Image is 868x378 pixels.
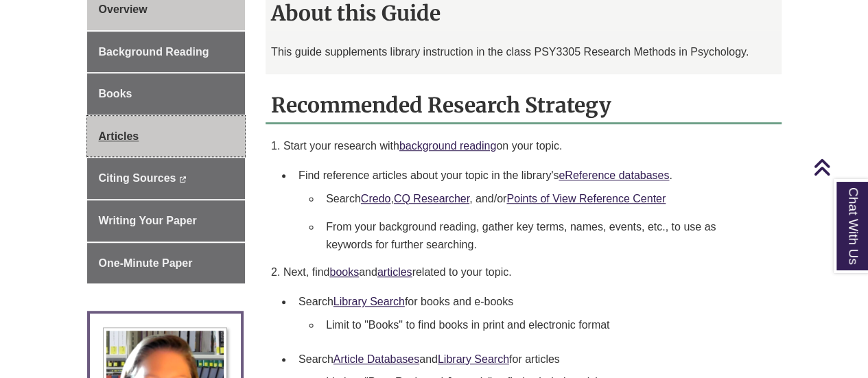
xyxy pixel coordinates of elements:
a: eReference databases [559,169,669,181]
p: 2. Next, find and related to your topic. [271,264,776,281]
li: Find reference articles about your topic in the library's . [293,161,776,264]
span: Overview [99,3,148,15]
li: Search , , and/or [320,185,771,213]
a: background reading [399,140,496,152]
a: One-Minute Paper [87,243,246,284]
p: 1. Start your research with on your topic. [271,138,776,154]
a: articles [377,266,412,278]
i: This link opens in a new window [179,176,187,182]
span: Books [99,88,132,99]
span: Articles [99,130,139,142]
span: Citing Sources [99,172,176,184]
p: This guide supplements library instruction in the class PSY3305 Research Methods in Psychology. [271,44,776,60]
a: Background Reading [87,32,246,73]
a: Back to Top [813,158,865,176]
span: Background Reading [99,46,209,58]
a: CQ Researcher [394,193,469,204]
a: Citing Sources [87,158,246,199]
span: One-Minute Paper [99,257,193,269]
a: books [329,266,359,278]
a: Library Search [438,353,509,365]
a: Books [87,73,246,115]
li: Search for books and e-books [293,287,776,344]
h2: Recommended Research Strategy [266,88,782,124]
a: Articles [87,116,246,157]
a: Library Search [333,296,405,307]
span: Writing Your Paper [99,215,197,226]
a: Article Databases [333,353,419,365]
a: Writing Your Paper [87,200,246,241]
a: Points of View Reference Center [506,193,666,204]
li: Limit to "Books" to find books in print and electronic format [320,311,771,340]
li: From your background reading, gather key terms, names, events, etc., to use as keywords for furth... [320,213,771,259]
a: Credo [361,193,391,204]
